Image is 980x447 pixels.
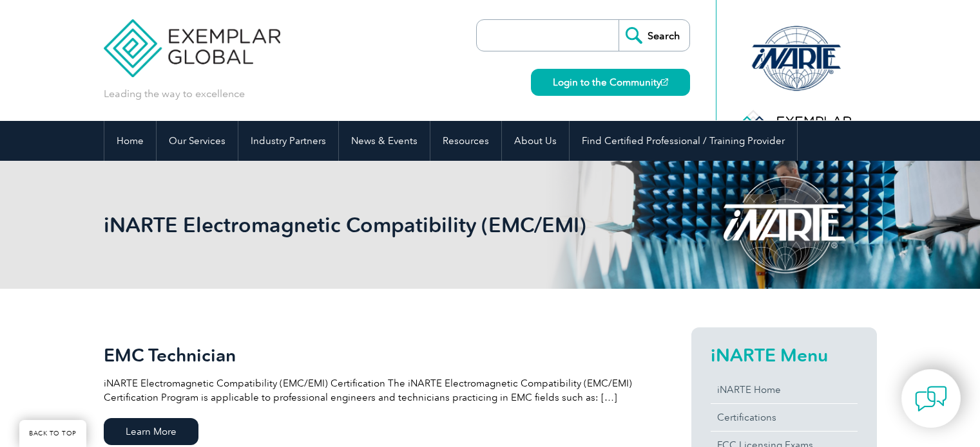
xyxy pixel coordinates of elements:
[619,20,689,51] input: Search
[238,121,338,161] a: Industry Partners
[711,376,858,403] a: iNARTE Home
[104,212,599,237] h1: iNARTE Electromagnetic Compatibility (EMC/EMI)
[711,345,858,365] h2: iNARTE Menu
[19,420,86,447] a: BACK TO TOP
[104,376,645,405] p: iNARTE Electromagnetic Compatibility (EMC/EMI) Certification The iNARTE Electromagnetic Compatibi...
[104,87,245,101] p: Leading the way to excellence
[570,121,797,161] a: Find Certified Professional / Training Provider
[104,345,645,365] h2: EMC Technician
[339,121,430,161] a: News & Events
[104,121,156,161] a: Home
[531,69,690,96] a: Login to the Community
[502,121,569,161] a: About Us
[157,121,238,161] a: Our Services
[915,383,947,415] img: contact-chat.png
[430,121,501,161] a: Resources
[104,418,198,445] span: Learn More
[661,78,668,86] img: open_square.png
[711,404,858,431] a: Certifications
